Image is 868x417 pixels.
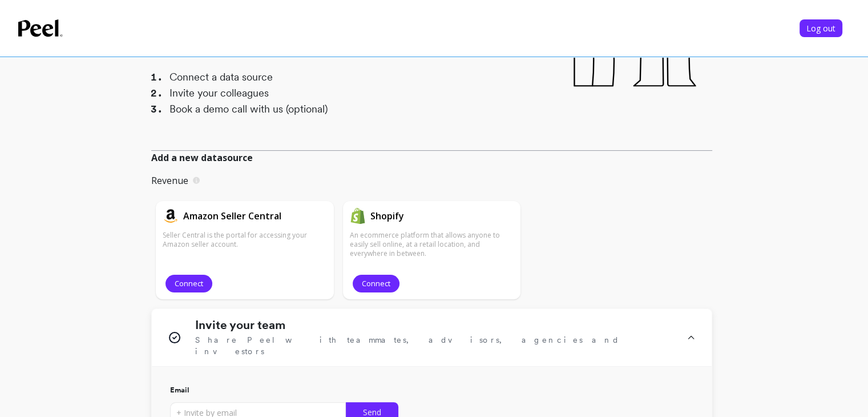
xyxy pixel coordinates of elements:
button: Connect [353,275,399,292]
li: Invite your colleagues [169,85,432,101]
p: Revenue [151,174,188,187]
button: Connect [165,275,212,292]
span: Log out [806,23,835,34]
span: Share Peel with teammates, advisors, agencies and investors [195,334,673,357]
span: Email [170,385,189,395]
p: Seller Central is the portal for accessing your Amazon seller account. [163,231,327,249]
h1: Invite your team [195,318,285,332]
li: Book a demo call with us (optional) [169,101,432,117]
span: Add a new datasource [151,151,253,165]
h1: Shopify [370,209,404,223]
li: Connect a data source [169,69,432,85]
button: Log out [800,19,842,37]
span: Connect [175,278,203,289]
img: api.shopify.svg [350,208,366,224]
h1: Amazon Seller Central [183,209,281,223]
p: An ecommerce platform that allows anyone to easily sell online, at a retail location, and everywh... [350,231,514,258]
img: api.amazon.svg [163,208,179,224]
span: Connect [362,278,390,289]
